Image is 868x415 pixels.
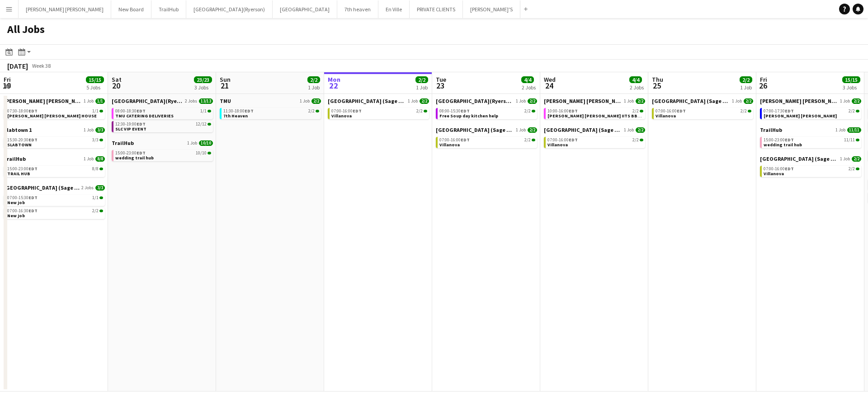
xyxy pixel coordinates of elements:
a: [GEOGRAPHIC_DATA] (Sage Dining)1 Job2/2 [436,126,537,133]
span: EDT [137,121,146,127]
span: 2 Jobs [185,98,197,104]
a: 07:00-16:00EDT2/2Villanova [656,108,751,118]
span: Miller lash [764,113,837,119]
span: 2/2 [415,76,428,83]
span: Villanova College (Sage Dining) [328,98,406,104]
span: Villanova [331,113,352,119]
span: 07:00-16:00 [439,138,470,142]
span: 15:00-23:00 [764,138,794,142]
span: 2/2 [416,109,423,113]
span: 11/11 [844,138,855,142]
span: Villanova College (Sage Dining) [4,184,80,191]
span: Villanova College (Sage Dining) [760,155,838,162]
span: Sat [112,75,122,84]
span: 3/3 [99,139,103,141]
span: 2/2 [99,210,103,212]
span: EDT [677,108,686,114]
button: TrailHub [151,0,186,18]
span: EDT [28,108,38,114]
div: [GEOGRAPHIC_DATA](Ryerson)1 Job2/208:00-15:30EDT2/2Free Soup day kitchen help [436,98,537,126]
span: 12/12 [208,123,211,126]
span: 2/2 [424,110,427,112]
span: 2/2 [636,98,645,104]
a: 15:00-23:00EDT8/8TRAIL HUB [7,166,103,176]
span: 23 [434,80,446,91]
span: Villanova [764,171,784,177]
a: 15:00-23:00EDT11/11wedding trail hub [764,137,859,147]
span: 2/2 [532,139,535,141]
a: [PERSON_NAME] [PERSON_NAME]1 Job2/2 [760,98,861,104]
button: 7th heaven [337,0,378,18]
a: [GEOGRAPHIC_DATA](Ryerson)2 Jobs13/13 [112,98,213,104]
a: 08:00-18:30EDT1/1TMU CATERING DELIVERIES [115,108,211,118]
span: 07:00-16:00 [547,138,578,142]
span: 2/2 [632,138,639,142]
span: EDT [28,137,38,143]
span: MILLER LASH [4,98,82,104]
span: 1/1 [200,109,207,113]
a: 15:00-23:00EDT10/10wedding trail hub [115,150,211,160]
span: EDT [461,108,470,114]
span: Villanova College (Sage Dining) [544,126,622,133]
span: 2/2 [528,98,537,104]
span: Toronto Metropolitan University(Ryerson) [436,98,514,104]
span: EDT [28,166,38,172]
span: 07:00-16:00 [764,167,794,171]
span: 1/1 [92,109,99,113]
span: 23/23 [194,76,212,83]
a: 11:30-18:00EDT2/27th Heaven [223,108,319,118]
span: 1 Job [84,127,94,133]
span: 10/10 [208,152,211,154]
span: 15/15 [842,76,860,83]
div: [GEOGRAPHIC_DATA](Ryerson)2 Jobs13/1308:00-18:30EDT1/1TMU CATERING DELIVERIES12:30-19:00EDT12/12S... [112,98,213,140]
button: [PERSON_NAME] [PERSON_NAME] [19,0,111,18]
span: 2/2 [640,139,643,141]
a: [GEOGRAPHIC_DATA] (Sage Dining)2 Jobs3/3 [4,184,105,191]
span: 1 Job [840,98,850,104]
span: 10:00-16:00 [547,109,578,113]
span: Villanova College (Sage Dining) [652,98,730,104]
a: 07:00-16:00EDT2/2Villanova [764,166,859,176]
span: TMU [220,98,231,104]
span: 1/1 [99,196,103,199]
div: 3 Jobs [194,84,212,91]
span: 11/11 [856,139,859,141]
div: TrailHub1 Job11/1115:00-23:00EDT11/11wedding trail hub [760,126,861,155]
span: 7th Heaven [223,113,248,119]
a: TMU1 Job2/2 [220,98,321,104]
span: 2 Jobs [81,185,94,191]
div: 5 Jobs [86,84,104,91]
span: 2/2 [308,109,315,113]
span: 1 Job [84,156,94,162]
div: 1 Job [416,84,428,91]
span: 3/3 [95,127,105,133]
span: 11:30-18:00 [223,109,254,113]
span: 2/2 [636,127,645,133]
button: [PERSON_NAME]'S [463,0,520,18]
a: TrailHub1 Job11/11 [760,126,861,133]
a: [GEOGRAPHIC_DATA](Ryerson)1 Job2/2 [436,98,537,104]
span: 1 Job [516,127,526,133]
span: EDT [569,108,578,114]
span: Thu [652,75,663,84]
div: [GEOGRAPHIC_DATA] (Sage Dining)2 Jobs3/307:00-15:30EDT1/1New job07:00-16:30EDT2/2New job [4,184,105,221]
span: 2/2 [740,76,752,83]
span: 2/2 [632,109,639,113]
span: 20 [110,80,122,91]
div: [GEOGRAPHIC_DATA] (Sage Dining)1 Job2/207:00-16:00EDT2/2Villanova [436,126,537,150]
a: [GEOGRAPHIC_DATA] (Sage Dining)1 Job2/2 [760,155,861,162]
span: 1 Job [84,98,94,104]
a: 07:00-16:00EDT2/2Villanova [331,108,427,118]
span: EDT [245,108,254,114]
span: EDT [137,108,146,114]
div: TrailHub1 Job8/815:00-23:00EDT8/8TRAIL HUB [4,155,105,184]
span: 2/2 [744,98,753,104]
span: 22 [326,80,340,91]
div: [PERSON_NAME] [PERSON_NAME]1 Job2/207:00-17:30EDT2/2[PERSON_NAME] [PERSON_NAME] [760,98,861,126]
span: 15/15 [86,76,104,83]
span: 2/2 [307,76,320,83]
button: PRIVATE CLIENTS [410,0,463,18]
span: 3/3 [95,185,105,191]
span: 1 Job [624,98,634,104]
span: TrailHub [760,126,782,133]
